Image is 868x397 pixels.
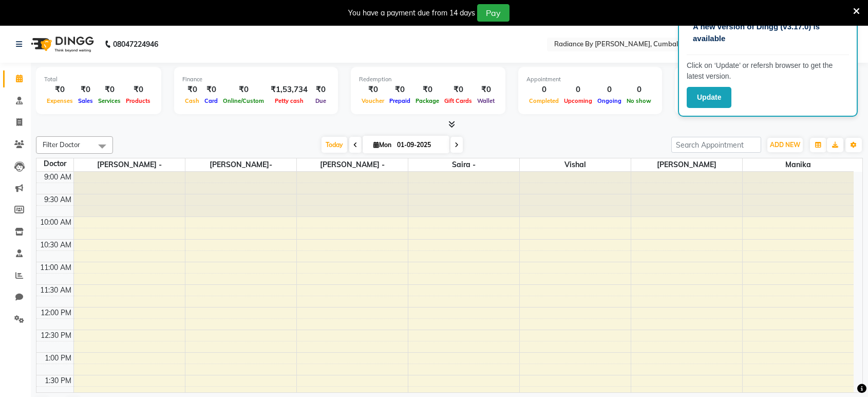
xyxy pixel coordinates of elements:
[359,97,387,104] span: Voucher
[202,84,220,96] div: ₹0
[394,137,445,153] input: 2025-09-01
[687,87,731,108] button: Update
[526,97,561,104] span: Completed
[44,97,76,104] span: Expenses
[770,141,800,149] span: ADD NEW
[39,308,73,318] div: 12:00 PM
[312,84,330,96] div: ₹0
[42,172,73,183] div: 9:00 AM
[348,8,475,19] div: You have a payment due from 14 days
[561,97,595,104] span: Upcoming
[413,84,442,96] div: ₹0
[43,140,80,149] span: Filter Doctor
[44,75,153,84] div: Total
[595,97,624,104] span: Ongoing
[74,158,185,171] span: [PERSON_NAME] -
[442,97,475,104] span: Gift Cards
[38,217,73,228] div: 10:00 AM
[313,97,329,104] span: Due
[43,353,73,364] div: 1:00 PM
[442,84,475,96] div: ₹0
[387,84,413,96] div: ₹0
[359,84,387,96] div: ₹0
[220,97,267,104] span: Online/Custom
[185,158,296,171] span: [PERSON_NAME]-
[76,84,96,96] div: ₹0
[475,84,497,96] div: ₹0
[272,97,306,104] span: Petty cash
[38,262,73,273] div: 11:00 AM
[36,158,73,169] div: Doctor
[624,97,654,104] span: No show
[44,84,76,96] div: ₹0
[526,84,561,96] div: 0
[123,84,153,96] div: ₹0
[631,158,742,171] span: [PERSON_NAME]
[595,84,624,96] div: 0
[26,30,97,59] img: logo
[113,30,158,59] b: 08047224946
[477,4,510,22] button: Pay
[371,141,394,149] span: Mon
[767,138,803,152] button: ADD NEW
[42,194,73,205] div: 9:30 AM
[526,75,654,84] div: Appointment
[96,97,123,104] span: Services
[413,97,442,104] span: Package
[76,97,96,104] span: Sales
[671,137,761,153] input: Search Appointment
[408,158,519,171] span: Saira -
[96,84,123,96] div: ₹0
[220,84,267,96] div: ₹0
[182,84,202,96] div: ₹0
[267,84,312,96] div: ₹1,53,734
[687,60,849,82] p: Click on ‘Update’ or refersh browser to get the latest version.
[38,240,73,250] div: 10:30 AM
[743,158,854,171] span: manika
[202,97,220,104] span: Card
[297,158,408,171] span: [PERSON_NAME] -
[359,75,497,84] div: Redemption
[182,97,202,104] span: Cash
[322,137,347,153] span: Today
[520,158,631,171] span: Vishal
[43,375,73,386] div: 1:30 PM
[38,285,73,296] div: 11:30 AM
[39,330,73,341] div: 12:30 PM
[387,97,413,104] span: Prepaid
[624,84,654,96] div: 0
[475,97,497,104] span: Wallet
[693,21,843,44] p: A new version of Dingg (v3.17.0) is available
[561,84,595,96] div: 0
[182,75,330,84] div: Finance
[123,97,153,104] span: Products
